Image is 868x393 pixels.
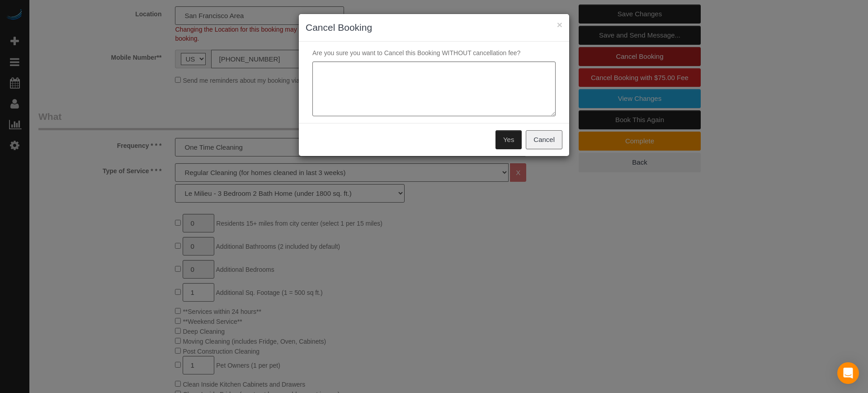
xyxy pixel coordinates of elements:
[495,130,522,149] button: Yes
[306,48,562,57] p: Are you sure you want to Cancel this Booking WITHOUT cancellation fee?
[299,14,569,156] sui-modal: Cancel Booking
[306,21,562,34] h3: Cancel Booking
[557,20,562,29] button: ×
[837,362,859,384] div: Open Intercom Messenger
[526,130,562,149] button: Cancel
